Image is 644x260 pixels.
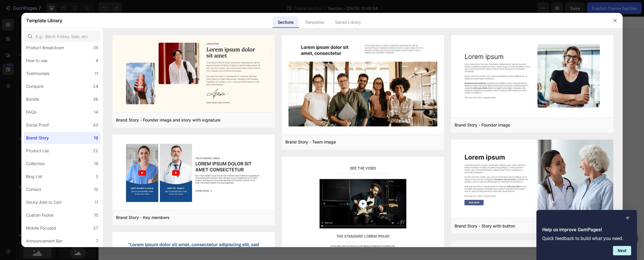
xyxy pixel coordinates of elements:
img: brs.png [451,140,613,220]
div: Product List [26,147,49,154]
img: brf-1.png [451,35,613,118]
h2: Help us improve GemPages! [542,226,631,233]
div: Help us improve GemPages! [542,215,631,255]
div: Drop element here [261,28,292,32]
div: 35 [93,44,98,51]
div: Brand Story - Key members [116,214,170,221]
p: Quick feedback to build what you need. [542,236,631,241]
div: 15 [94,212,98,219]
div: Compare [26,83,44,90]
div: Sections [273,16,298,28]
button: Next question [613,246,631,255]
img: brf.png [113,35,275,113]
h2: Template Library [26,13,62,28]
div: Brand Story - Team image [285,138,336,146]
div: 27 [93,225,98,232]
div: 43 [93,122,98,129]
div: 22 [93,147,98,154]
input: E.g.: Black Friday, Sale, etc. [24,30,101,42]
div: 11 [95,70,98,77]
div: Announcement Bar [26,237,63,244]
div: 10 [94,186,98,193]
div: 4 [96,57,98,64]
div: Product Breakdown [26,44,64,51]
div: 11 [95,199,98,206]
div: Collection [26,160,45,167]
div: Templates [300,16,329,28]
div: Brand Story - Story with button [455,223,515,230]
div: Sticky Add to Cart [26,199,62,206]
div: Contact [26,186,41,193]
div: 19 [94,134,98,141]
div: Custom Footer [26,212,54,219]
div: Brand Story [26,134,49,141]
div: Mobile Focused [26,225,56,232]
img: brk.png [113,135,275,211]
div: FAQs [26,109,36,116]
div: Saved Library [330,16,366,28]
div: How to use [26,57,47,64]
div: 36 [93,96,98,103]
div: 24 [93,83,98,90]
div: Blog List [26,173,42,180]
button: Hide survey [624,215,631,222]
img: brt.png [282,35,444,135]
div: Brand Story - Founder image and story with signature [116,117,220,124]
div: Social Proof [26,122,49,129]
div: 7 [96,237,98,244]
div: 19 [94,160,98,167]
div: Testimonials [26,70,49,77]
div: 3 [96,173,98,180]
div: 14 [94,109,98,116]
div: Bundle [26,96,39,103]
div: Brand Story - Founder image [455,122,510,129]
